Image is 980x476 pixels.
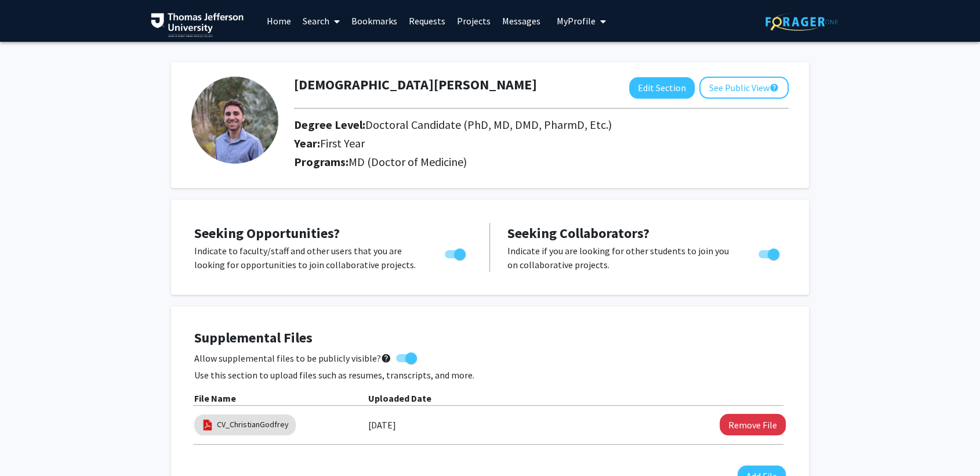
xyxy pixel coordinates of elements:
span: Seeking Opportunities? [194,224,340,242]
img: ForagerOne Logo [765,13,838,31]
a: Requests [403,1,451,41]
a: Home [261,1,297,41]
mat-icon: help [770,81,779,95]
b: File Name [194,392,236,404]
h4: Supplemental Files [194,330,786,347]
button: Remove CV_ChristianGodfrey File [720,414,786,435]
a: Search [297,1,346,41]
h2: Programs: [294,155,789,169]
label: [DATE] [368,415,396,435]
div: Toggle [754,244,786,261]
img: pdf_icon.png [201,419,214,431]
p: Indicate to faculty/staff and other users that you are looking for opportunities to join collabor... [194,244,423,272]
span: Seeking Collaborators? [507,224,649,242]
img: Thomas Jefferson University Logo [151,13,244,37]
div: Toggle [440,244,472,261]
span: Allow supplemental files to be publicly visible? [194,351,391,365]
button: See Public View [699,77,789,99]
span: First Year [320,136,365,150]
a: Projects [451,1,496,41]
mat-icon: help [381,351,391,365]
a: Bookmarks [346,1,403,41]
span: My Profile [557,15,596,27]
iframe: Chat [9,424,49,467]
p: Use this section to upload files such as resumes, transcripts, and more. [194,368,786,382]
h2: Degree Level: [294,118,700,132]
a: CV_ChristianGodfrey [217,419,289,431]
span: MD (Doctor of Medicine) [349,154,467,169]
img: Profile Picture [191,77,278,164]
span: Doctoral Candidate (PhD, MD, DMD, PharmD, Etc.) [365,117,612,132]
a: Messages [496,1,546,41]
h1: [DEMOGRAPHIC_DATA][PERSON_NAME] [294,77,537,93]
h2: Year: [294,136,700,150]
button: Edit Section [629,77,695,99]
p: Indicate if you are looking for other students to join you on collaborative projects. [507,244,736,272]
b: Uploaded Date [368,392,431,404]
